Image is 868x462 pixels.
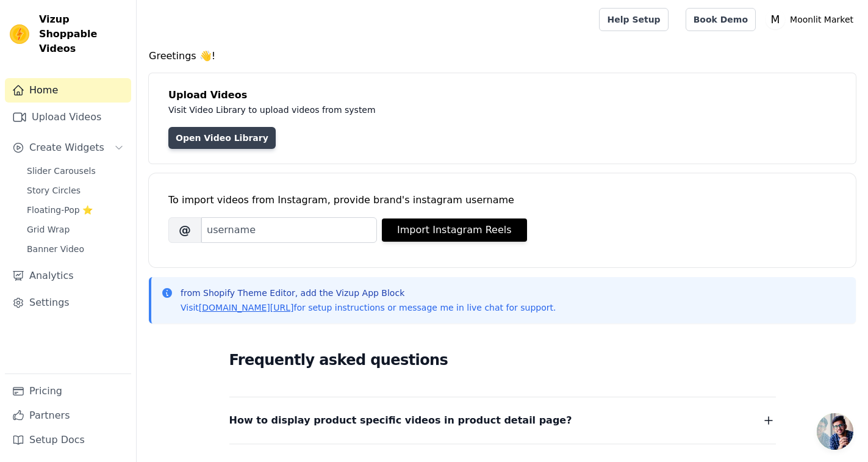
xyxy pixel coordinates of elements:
[5,428,131,452] a: Setup Docs
[20,162,131,179] a: Slider Carousels
[27,165,96,177] span: Slider Carousels
[5,264,131,288] a: Analytics
[5,105,131,129] a: Upload Videos
[168,127,276,149] a: Open Video Library
[168,217,201,243] span: @
[686,8,756,31] a: Book Demo
[20,240,131,258] a: Banner Video
[599,8,668,31] a: Help Setup
[5,135,131,160] button: Create Widgets
[785,9,858,31] p: Moonlit Market
[817,413,853,450] div: Open chat
[20,182,131,199] a: Story Circles
[181,287,556,299] p: from Shopify Theme Editor, add the Vizup App Block
[29,140,104,155] span: Create Widgets
[201,217,377,243] input: username
[181,301,556,314] p: Visit for setup instructions or message me in live chat for support.
[10,24,29,44] img: Vizup
[229,348,776,372] h2: Frequently asked questions
[39,12,126,56] span: Vizup Shoppable Videos
[5,403,131,428] a: Partners
[771,13,780,26] text: M
[20,221,131,238] a: Grid Wrap
[5,379,131,403] a: Pricing
[199,303,294,312] a: [DOMAIN_NAME][URL]
[168,103,715,117] p: Visit Video Library to upload videos from system
[5,291,131,315] a: Settings
[27,184,81,197] span: Story Circles
[20,201,131,218] a: Floating-Pop ⭐
[766,9,858,31] button: M Moonlit Market
[229,412,572,429] span: How to display product specific videos in product detail page?
[229,412,776,429] button: How to display product specific videos in product detail page?
[5,78,131,103] a: Home
[27,223,70,236] span: Grid Wrap
[27,243,84,255] span: Banner Video
[382,218,527,242] button: Import Instagram Reels
[168,88,836,103] h4: Upload Videos
[149,49,856,63] h4: Greetings 👋!
[27,204,93,216] span: Floating-Pop ⭐
[168,193,836,208] div: To import videos from Instagram, provide brand's instagram username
